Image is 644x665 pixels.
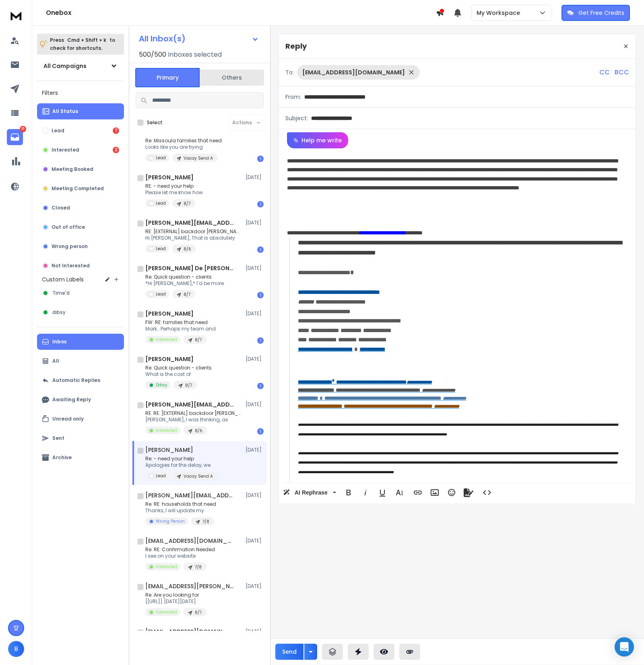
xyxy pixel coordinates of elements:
p: CC [599,68,610,77]
button: Emoticons [444,484,459,501]
p: [[URL]] [DATE][DATE] [145,598,206,605]
button: B [8,641,24,657]
p: [DATE] [246,628,264,635]
p: [DATE] [246,583,264,589]
p: Lead [156,246,166,252]
span: Cmd + Shift + k [66,35,107,45]
p: What is the cost of [145,371,212,378]
p: *Hi [PERSON_NAME],* I’d be more [145,280,224,287]
p: Re: Quick question - clients [145,274,224,280]
div: 7 [113,127,119,134]
p: [DATE] [246,174,264,181]
h1: [PERSON_NAME][EMAIL_ADDRESS][PERSON_NAME][DOMAIN_NAME] [145,491,234,499]
p: Vacay Send A [184,155,213,161]
button: Insert Link (⌘K) [410,484,425,501]
p: 8/7 [184,201,190,207]
div: Open Intercom Messenger [615,637,634,657]
button: All Inbox(s) [132,31,265,47]
p: 8/6 [184,246,191,252]
p: 8/7 [185,382,192,388]
p: 8/6 [195,428,202,434]
p: 8/7 [195,610,202,616]
p: [DATE] [246,447,264,453]
button: Interested2 [37,142,124,158]
h1: [EMAIL_ADDRESS][PERSON_NAME][DOMAIN_NAME] [145,582,234,590]
h1: [PERSON_NAME] [145,446,193,454]
h1: [PERSON_NAME][EMAIL_ADDRESS][PERSON_NAME][DOMAIN_NAME] [145,219,234,227]
button: Not Interested [37,258,124,274]
p: Get Free Credits [578,9,624,17]
p: Lead [156,291,166,297]
button: All Status [37,103,124,119]
p: [DATE] [246,265,264,271]
button: Others [200,69,264,86]
p: Mark… Perhaps my team and [145,326,216,332]
p: FW: RE: families that need [145,319,216,326]
button: Insert Image (⌘P) [427,484,442,501]
p: RE: - need your help [145,183,203,189]
p: [DATE] [246,538,264,544]
h1: All Inbox(s) [139,35,186,43]
h1: Onebox [46,8,436,18]
p: Awaiting Reply [52,396,91,403]
p: Lead [156,200,166,206]
p: From: [285,93,301,101]
p: Re: RE: households that need [145,501,216,507]
div: 1 [257,201,264,207]
button: Automatic Replies [37,372,124,388]
div: 1 [257,292,264,298]
p: Out of office [52,224,85,230]
h1: [PERSON_NAME] [145,173,194,181]
p: Interested [156,564,177,570]
p: Interested [156,337,177,343]
span: Time'd [52,290,70,296]
button: Inbox [37,334,124,350]
div: 2 [113,147,119,153]
button: dibsy [37,304,124,320]
div: 1 [257,156,264,162]
p: [DATE] [246,492,264,499]
p: Dibsy [156,382,167,388]
p: All Status [52,108,78,115]
p: Re: Missoula families that need [145,138,222,144]
button: Closed [37,200,124,216]
p: Inbox [52,339,66,345]
div: 1 [257,428,264,435]
p: Sent [52,435,64,441]
h1: [EMAIL_ADDRESS][DOMAIN_NAME] [145,628,234,636]
p: [DATE] [246,310,264,317]
img: logo [8,8,24,23]
h1: All Campaigns [43,62,87,70]
p: 7/8 [195,564,202,570]
p: Wrong person [52,243,88,250]
p: Re: RE: Confirmation Needed [145,546,215,553]
div: 1 [257,246,264,253]
p: Lead [156,473,166,479]
p: All [52,358,59,364]
label: Select [147,119,163,126]
p: Not Interested [52,263,90,269]
p: Interested [156,427,177,433]
p: RE: RE: [EXTERNAL] backdoor [PERSON_NAME]? [145,410,242,417]
button: Bold (⌘B) [341,484,356,501]
h1: [PERSON_NAME] [145,310,194,318]
button: All Campaigns [37,58,124,74]
h3: Inboxes selected [168,50,222,60]
p: Re: Are you looking for [145,592,206,598]
button: Archive [37,449,124,466]
p: Re: - need your help [145,456,218,462]
button: Wrong person [37,238,124,255]
button: Time'd [37,285,124,301]
button: Awaiting Reply [37,392,124,408]
h3: Filters [37,87,124,99]
button: Signature [461,484,476,501]
button: Lead7 [37,123,124,139]
p: [PERSON_NAME], I was thinking, as [145,417,242,423]
p: BCC [615,68,629,77]
button: Primary [135,68,200,87]
p: Interested [52,147,79,153]
button: All [37,353,124,369]
p: [DATE] [246,356,264,362]
p: My Workspace [477,9,523,17]
p: Looks like you are trying [145,144,222,150]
